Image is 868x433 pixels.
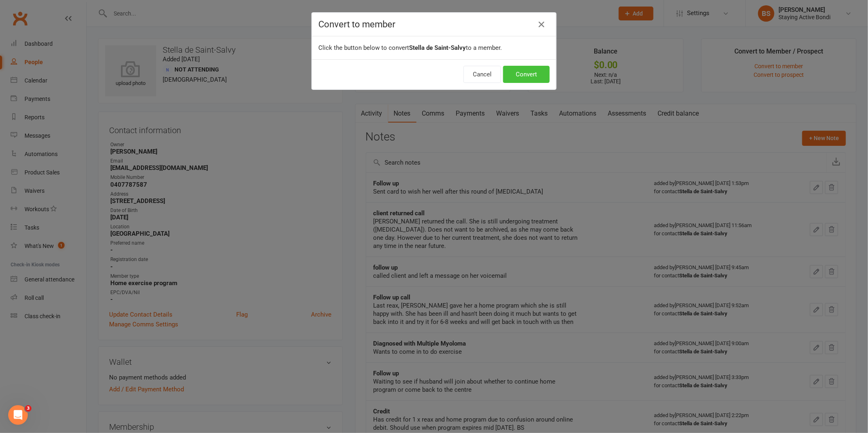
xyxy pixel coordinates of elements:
span: 3 [25,405,31,412]
div: Click the button below to convert to a member. [312,36,556,59]
button: Cancel [463,66,501,83]
b: Stella de Saint-Salvy [409,44,466,51]
h4: Convert to member [318,19,550,29]
button: Close [535,18,548,31]
iframe: Intercom live chat [8,405,28,425]
button: Convert [503,66,550,83]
